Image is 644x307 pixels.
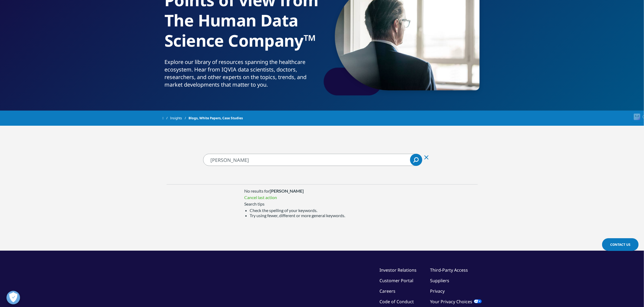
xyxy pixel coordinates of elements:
[164,58,320,92] p: Explore our library of resources spanning the healthcare ecosystem. Hear from IQVIA data scientis...
[410,154,422,166] a: Search
[430,278,450,284] a: Suppliers
[6,291,20,304] button: Open Preferences
[380,299,414,305] a: Code of Conduct
[602,238,639,251] a: Contact Us
[189,113,243,123] span: Blogs, White Papers, Case Studies
[245,195,400,200] div: Cancel last action
[610,242,630,247] span: Contact Us
[245,201,400,206] div: Search tips
[430,267,468,273] a: Third-Party Access
[245,188,400,193] div: No results for
[270,188,304,193] span: [PERSON_NAME]
[424,155,428,159] svg: Clear
[413,157,419,163] svg: Search
[380,267,417,273] a: Investor Relations
[170,113,189,123] a: Insights
[380,278,414,284] a: Customer Portal
[380,288,396,294] a: Careers
[250,208,400,213] li: Check the spelling of your keywords.
[250,213,400,218] li: Try using fewer, different or more general keywords.
[430,288,445,294] a: Privacy
[430,299,482,305] a: Your Privacy Choices
[203,154,422,166] input: Search
[420,151,433,163] div: Clear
